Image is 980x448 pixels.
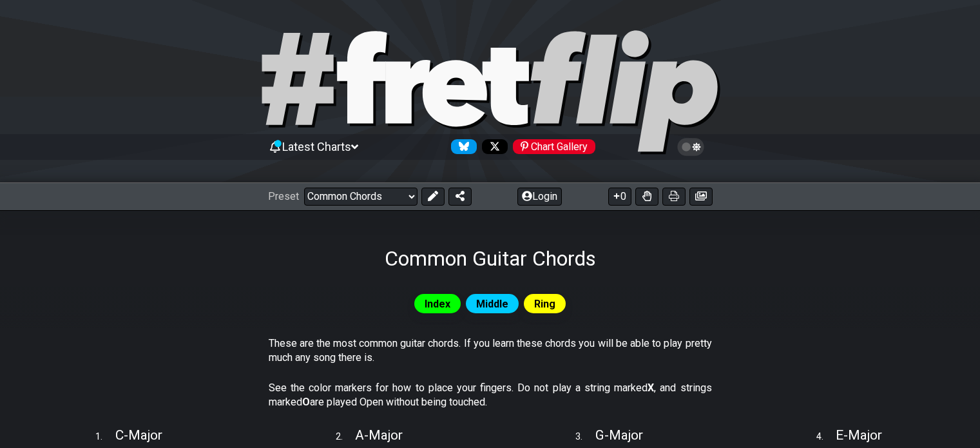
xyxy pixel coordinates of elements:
span: Latest Charts [282,140,351,153]
button: Edit Preset [421,188,445,206]
span: Preset [268,190,299,202]
select: Preset [304,188,418,206]
span: 1 . [95,430,115,444]
span: Ring [534,295,555,313]
button: 0 [608,188,631,206]
div: Chart Gallery [513,139,595,154]
span: E - Major [836,427,882,443]
a: Follow #fretflip at X [477,139,508,154]
strong: X [648,382,654,394]
a: #fretflip at Pinterest [508,139,595,154]
p: These are the most common guitar chords. If you learn these chords you will be able to play prett... [269,336,712,365]
span: 3 . [575,430,595,444]
p: See the color markers for how to place your fingers. Do not play a string marked , and strings ma... [269,381,712,410]
button: Print [662,188,686,206]
span: A - Major [355,427,403,443]
button: Toggle Dexterity for all fretkits [635,188,658,206]
strong: O [302,396,310,408]
h1: Common Guitar Chords [385,246,596,271]
button: Create image [689,188,713,206]
span: Middle [476,295,508,313]
button: Share Preset [448,188,472,206]
span: 4 . [816,430,836,444]
span: C - Major [115,427,162,443]
button: Login [517,188,562,206]
a: Follow #fretflip at Bluesky [446,139,477,154]
span: Toggle light / dark theme [684,141,698,153]
span: 2 . [336,430,355,444]
span: Index [425,295,450,313]
span: G - Major [595,427,643,443]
